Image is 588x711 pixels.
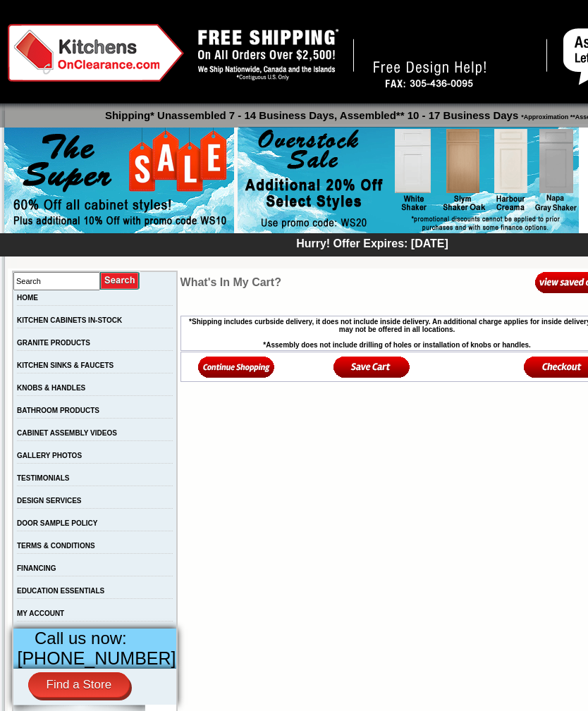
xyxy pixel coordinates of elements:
[35,629,127,648] span: Call us now:
[17,361,114,369] a: KITCHEN SINKS & FAUCETS
[17,587,104,595] a: EDUCATION ESSENTIALS
[17,564,56,572] a: FINANCING
[8,24,184,82] img: Kitchens on Clearance Logo
[198,355,275,378] img: Continue Shopping
[17,429,117,437] a: CABINET ASSEMBLY VIDEOS
[18,648,176,668] a: [PHONE_NUMBER]
[362,38,531,59] a: [PHONE_NUMBER]
[17,610,64,617] a: MY ACCOUNT
[17,294,38,302] a: HOME
[17,452,82,459] a: GALLERY PHOTOS
[17,384,85,392] a: KNOBS & HANDLES
[17,542,95,550] a: TERMS & CONDITIONS
[17,316,122,324] a: KITCHEN CABINETS IN-STOCK
[333,355,410,378] img: Save Cart
[263,341,531,349] b: *Assembly does not include drilling of holes or installation of knobs or handles.
[17,519,97,527] a: DOOR SAMPLE POLICY
[180,271,408,294] td: What's In My Cart?
[17,407,99,414] a: BATHROOM PRODUCTS
[17,497,82,505] a: DESIGN SERVICES
[28,672,130,698] a: Find a Store
[100,271,140,290] input: Submit
[17,339,90,347] a: GRANITE PRODUCTS
[17,474,69,482] a: TESTIMONIALS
